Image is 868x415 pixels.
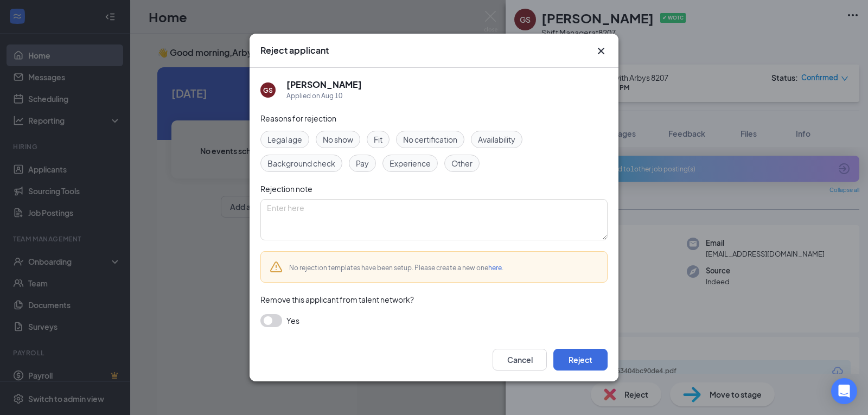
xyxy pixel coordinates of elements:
[286,314,299,327] span: Yes
[267,157,335,169] span: Background check
[289,264,503,272] span: No rejection templates have been setup. Please create a new one .
[286,79,362,91] h5: [PERSON_NAME]
[374,133,382,145] span: Fit
[493,349,547,371] button: Cancel
[260,113,336,123] span: Reasons for rejection
[286,91,362,101] div: Applied on Aug 10
[260,295,414,304] span: Remove this applicant from talent network?
[260,44,329,56] h3: Reject applicant
[403,133,457,145] span: No certification
[595,44,608,58] button: Close
[260,184,312,194] span: Rejection note
[267,133,302,145] span: Legal age
[356,157,369,169] span: Pay
[451,157,473,169] span: Other
[595,44,608,58] svg: Cross
[478,133,515,145] span: Availability
[263,86,273,95] div: GS
[553,349,608,371] button: Reject
[323,133,353,145] span: No show
[831,378,857,404] div: Open Intercom Messenger
[488,264,502,272] a: here
[270,260,283,273] svg: Warning
[390,157,431,169] span: Experience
